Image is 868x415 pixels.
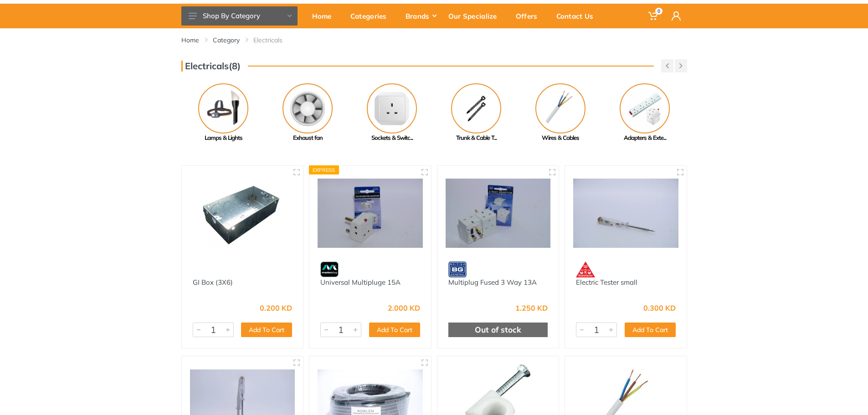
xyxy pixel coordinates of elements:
[306,6,344,26] div: Home
[282,83,333,133] img: Royal - Exhaust fan
[320,278,401,287] a: Universal Multipluge 15A
[181,36,687,45] nav: breadcrumb
[369,323,420,337] button: Add To Cart
[448,323,548,337] div: Out of stock
[181,6,298,26] button: Shop By Category
[320,261,339,277] img: 5.webp
[642,4,665,28] a: 0
[309,165,339,174] div: Express
[213,36,240,45] a: Category
[434,133,519,143] div: Trunk & Cable T...
[190,174,295,253] img: Royal Tools - GI Box (3X6)
[350,133,434,143] div: Sockets & Switc...
[266,83,350,143] a: Exhaust fan
[519,83,603,143] a: Wires & Cables
[181,36,199,45] a: Home
[442,6,509,26] div: Our Specialize
[367,83,417,133] img: Royal - Sockets & Switches
[399,6,442,26] div: Brands
[388,304,420,312] div: 2.000 KD
[442,4,509,28] a: Our Specialize
[550,4,606,28] a: Contact Us
[509,6,550,26] div: Offers
[573,174,678,253] img: Royal Tools - Electric Tester small
[448,261,467,277] img: 4.webp
[350,83,434,143] a: Sockets & Switc...
[193,278,233,287] a: GI Box (3X6)
[266,133,350,143] div: Exhaust fan
[509,4,550,28] a: Offers
[451,83,501,133] img: Royal - Trunk & Cable Tie
[446,174,551,253] img: Royal Tools - Multiplug Fused 3 Way 13A
[535,83,586,133] img: Royal - Wires & Cables
[241,323,292,337] button: Add To Cart
[344,4,399,28] a: Categories
[620,83,670,133] img: Royal - Adapters & Extensions
[519,133,603,143] div: Wires & Cables
[576,278,637,287] a: Electric Tester small
[643,304,676,312] div: 0.300 KD
[344,6,399,26] div: Categories
[603,83,687,143] a: Adapters & Exte...
[318,174,423,253] img: Royal Tools - Universal Multipluge 15A
[655,8,663,15] span: 0
[260,304,292,312] div: 0.200 KD
[193,261,212,277] img: 1.webp
[198,83,248,133] img: Royal - Lamps & Lights
[434,83,519,143] a: Trunk & Cable T...
[181,83,266,143] a: Lamps & Lights
[576,261,595,277] img: 61.webp
[181,133,266,143] div: Lamps & Lights
[603,133,687,143] div: Adapters & Exte...
[253,36,296,45] li: Electricals
[625,323,676,337] button: Add To Cart
[550,6,606,26] div: Contact Us
[515,304,548,312] div: 1.250 KD
[448,278,537,287] a: Multiplug Fused 3 Way 13A
[181,61,241,72] h3: Electricals(8)
[306,4,344,28] a: Home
